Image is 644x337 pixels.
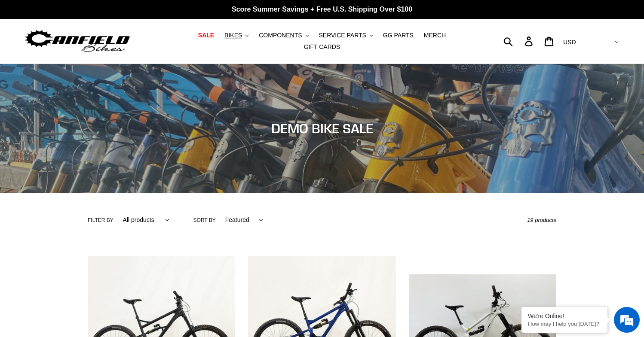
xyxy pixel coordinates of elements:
p: How may I help you today? [528,321,601,327]
img: Canfield Bikes [24,28,131,55]
span: 19 products [527,217,556,223]
button: BIKES [220,30,253,41]
span: DEMO BIKE SALE [271,121,373,136]
input: Search [508,32,530,51]
div: We're Online! [528,313,601,319]
a: GIFT CARDS [300,41,345,53]
span: BIKES [224,32,242,39]
span: SALE [198,32,214,39]
a: GG PARTS [379,30,418,41]
span: MERCH [424,32,446,39]
button: SERVICE PARTS [314,30,377,41]
a: MERCH [420,30,450,41]
label: Sort by [193,216,216,224]
a: SALE [194,30,218,41]
button: COMPONENTS [255,30,313,41]
span: SERVICE PARTS [319,32,366,39]
span: GIFT CARDS [304,43,340,51]
span: COMPONENTS [259,32,302,39]
span: GG PARTS [383,32,414,39]
label: Filter by [88,216,113,224]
